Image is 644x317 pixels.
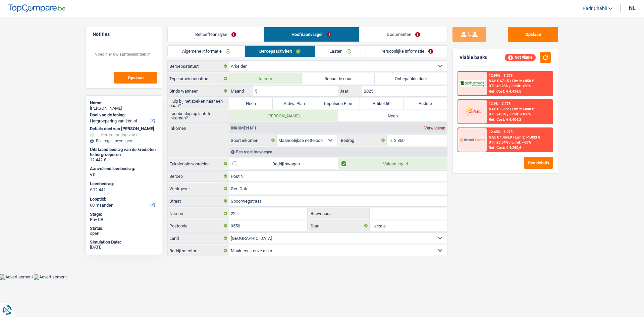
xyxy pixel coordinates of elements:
label: Type arbeidscontract [168,73,229,84]
div: Viable banks [460,55,487,60]
label: Postcode [168,220,229,231]
div: Priv CB [90,217,158,222]
span: NAI: € 1.454,9 [489,135,512,140]
label: Werkgever [168,183,229,194]
span: € [90,187,92,193]
span: € [90,172,92,177]
label: Beroep [168,171,229,181]
div: Ref. Cost: € 4.250,6 [489,146,521,150]
label: Bedrijfswagen [229,158,338,169]
label: Loonbeslag op laatste inkomen? [168,110,229,121]
div: open [90,231,158,236]
label: Vakantiegeld [338,158,447,169]
label: Looptijd: [90,197,157,202]
div: Stage: [90,212,158,217]
span: € [387,135,394,146]
div: Verwijderen [423,126,447,130]
img: Advertisement [34,274,67,280]
a: Lasten [315,46,366,57]
label: Aanvullend leenbedrag: [90,166,157,171]
span: Limit: <60% [512,140,531,145]
div: Uitstaand bedrag van de kredieten te hergroeperen [90,147,158,157]
a: Algemene informatie [168,46,245,57]
span: Limit: <50% [512,84,531,88]
div: Een regel toevoegen [90,139,158,143]
label: Onbepaalde duur [375,73,447,84]
button: See details [524,157,553,169]
span: Limit: <100% [509,112,531,116]
label: Impulsion Plan [316,98,360,109]
span: NAI: € 671,5 [489,79,509,83]
label: Bedrijfssector [168,245,229,256]
label: Maand [229,86,253,96]
div: Details doel van [PERSON_NAME] [90,126,158,131]
span: / [509,84,511,88]
div: Simulation Date: [90,240,158,245]
div: 12.9% | € 278 [489,102,511,106]
label: Soort inkomen [229,135,277,146]
div: Inkomen nº1 [229,126,258,130]
button: Opslaan [114,72,157,84]
label: Brievenbus [309,208,370,219]
div: Name: [90,100,158,106]
a: Hoofdaanvrager [264,27,359,42]
label: Straat [168,196,229,206]
a: Badr Chabli [577,3,612,14]
label: Stad [309,220,370,231]
div: Een regel toevoegen [229,147,447,157]
label: Land [168,233,229,244]
div: Not viable [505,54,536,61]
label: Sinds wanneer [168,86,229,96]
div: [DATE] [90,245,158,250]
label: Artikel 60 [360,98,404,109]
div: [PERSON_NAME] [90,106,158,111]
div: 12.442 € [90,157,158,163]
label: Neen [229,98,273,109]
button: Opslaan [508,27,558,42]
span: Limit: >850 € [512,79,534,83]
span: / [509,140,511,145]
h5: Notities [93,32,155,37]
span: DTI: 46.28% [489,84,508,88]
label: Jaar [338,86,362,96]
label: [PERSON_NAME] [229,110,338,121]
div: Ref. Cost: € 4.404,2 [489,117,521,122]
a: Documenten [359,27,447,42]
img: Cofidis [460,105,485,118]
label: Activa Plan [273,98,316,109]
label: Inkomen [168,123,229,130]
div: nl [629,5,636,11]
label: Extralegale voordelen [168,158,229,169]
a: Persoonlijke informatie [366,46,447,57]
span: / [510,79,511,83]
span: NAI: € 1.772 [489,107,509,111]
div: Ref. Cost: € 4.434,8 [489,89,521,94]
label: Bedrag [339,135,387,146]
input: MM [253,86,338,96]
div: 12.45% | € 275 [489,130,513,134]
div: Status: [90,226,158,231]
span: Limit: >1.033 € [515,135,540,140]
label: Beroepsstatuut [168,61,229,71]
label: Leenbedrag: [90,181,157,187]
img: AlphaCredit [460,80,485,88]
span: Badr Chabli [583,6,607,11]
label: Nummer [168,208,229,219]
label: Doel van de lening: [90,112,157,118]
div: 12.99% | € 278 [489,73,513,78]
img: TopCompare Logo [8,4,65,12]
label: Hulp bij het zoeken naar een baan? [168,98,229,109]
span: / [510,107,511,111]
span: Limit: >800 € [512,107,534,111]
label: Bepaalde duur [302,73,375,84]
label: Neen [338,110,447,121]
span: / [507,112,508,116]
span: / [513,135,514,140]
span: DTI: 24.6% [489,112,506,116]
a: Behoefteanalyse [168,27,264,42]
input: JJJJ [362,86,447,96]
label: Interim [229,73,302,84]
span: DTI: 28.34% [489,140,508,145]
a: Beroepsactiviteit [245,46,315,57]
img: Record Credits [460,134,485,146]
